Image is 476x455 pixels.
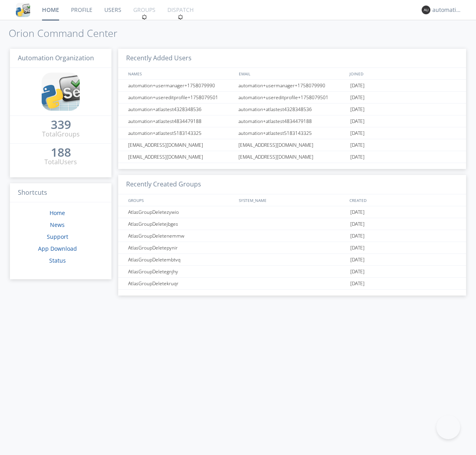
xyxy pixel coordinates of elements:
a: Status [49,257,66,264]
div: Total Groups [42,130,80,139]
img: 373638.png [422,6,430,14]
a: Home [50,209,65,217]
a: automation+atlastest5183143325automation+atlastest5183143325[DATE] [118,127,466,139]
div: EMAIL [237,68,347,79]
div: automation+usereditprofile+1758079501 [236,92,348,103]
div: AtlasGroupDeletezywio [126,206,236,218]
div: 339 [51,121,71,129]
span: [DATE] [350,242,365,254]
div: AtlasGroupDeletenemmw [126,230,236,242]
a: [EMAIL_ADDRESS][DOMAIN_NAME][EMAIL_ADDRESS][DOMAIN_NAME][DATE] [118,151,466,163]
div: AtlasGroupDeletegnjhy [126,266,236,277]
a: AtlasGroupDeletepynir[DATE] [118,242,466,254]
img: cddb5a64eb264b2086981ab96f4c1ba7 [42,73,80,111]
a: AtlasGroupDeletegnjhy[DATE] [118,266,466,278]
iframe: Toggle Customer Support [436,415,460,439]
span: [DATE] [350,254,365,266]
span: [DATE] [350,278,365,290]
div: CREATED [347,194,459,206]
div: automation+atlastest4328348536 [126,104,236,115]
span: [DATE] [350,80,365,92]
div: automation+usermanager+1758079990 [236,80,348,91]
div: SYSTEM_NAME [237,194,347,206]
span: [DATE] [350,230,365,242]
a: 339 [51,121,71,130]
span: [DATE] [350,104,365,115]
div: [EMAIL_ADDRESS][DOMAIN_NAME] [236,139,348,151]
img: spin.svg [142,14,147,20]
span: [DATE] [350,151,365,163]
div: AtlasGroupDeletejbges [126,218,236,230]
div: AtlasGroupDeletekruqr [126,278,236,289]
a: automation+atlastest4834479188automation+atlastest4834479188[DATE] [118,115,466,127]
div: automation+usermanager+1758079990 [126,80,236,91]
a: Support [47,233,68,240]
h3: Recently Created Groups [118,175,466,194]
div: [EMAIL_ADDRESS][DOMAIN_NAME] [126,139,236,151]
span: [DATE] [350,139,365,151]
span: [DATE] [350,115,365,127]
span: Automation Organization [18,54,94,62]
span: [DATE] [350,206,365,218]
a: News [50,221,65,228]
div: automation+atlastest4834479188 [236,115,348,127]
div: AtlasGroupDeletepynir [126,242,236,253]
img: cddb5a64eb264b2086981ab96f4c1ba7 [16,3,30,17]
a: 188 [51,148,71,157]
a: automation+usermanager+1758079990automation+usermanager+1758079990[DATE] [118,80,466,92]
div: automation+usereditprofile+1758079501 [126,92,236,103]
span: [DATE] [350,127,365,139]
div: [EMAIL_ADDRESS][DOMAIN_NAME] [236,151,348,163]
h3: Shortcuts [10,183,111,203]
a: [EMAIL_ADDRESS][DOMAIN_NAME][EMAIL_ADDRESS][DOMAIN_NAME][DATE] [118,139,466,151]
div: NAMES [126,68,235,79]
a: AtlasGroupDeletekruqr[DATE] [118,278,466,290]
div: 188 [51,148,71,156]
div: automation+atlastest5183143325 [126,127,236,139]
a: App Download [38,245,77,252]
div: JOINED [347,68,459,79]
div: automation+atlastest5183143325 [236,127,348,139]
div: [EMAIL_ADDRESS][DOMAIN_NAME] [126,151,236,163]
a: AtlasGroupDeletembtvq[DATE] [118,254,466,266]
a: AtlasGroupDeletejbges[DATE] [118,218,466,230]
span: [DATE] [350,218,365,230]
div: automation+atlastest4328348536 [236,104,348,115]
span: [DATE] [350,266,365,278]
h3: Recently Added Users [118,49,466,68]
div: automation+atlas0004 [432,6,462,14]
div: Total Users [44,157,77,167]
a: automation+usereditprofile+1758079501automation+usereditprofile+1758079501[DATE] [118,92,466,104]
div: GROUPS [126,194,235,206]
div: AtlasGroupDeletembtvq [126,254,236,265]
img: spin.svg [178,14,183,20]
a: AtlasGroupDeletenemmw[DATE] [118,230,466,242]
a: automation+atlastest4328348536automation+atlastest4328348536[DATE] [118,104,466,115]
a: AtlasGroupDeletezywio[DATE] [118,206,466,218]
span: [DATE] [350,92,365,104]
div: automation+atlastest4834479188 [126,115,236,127]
